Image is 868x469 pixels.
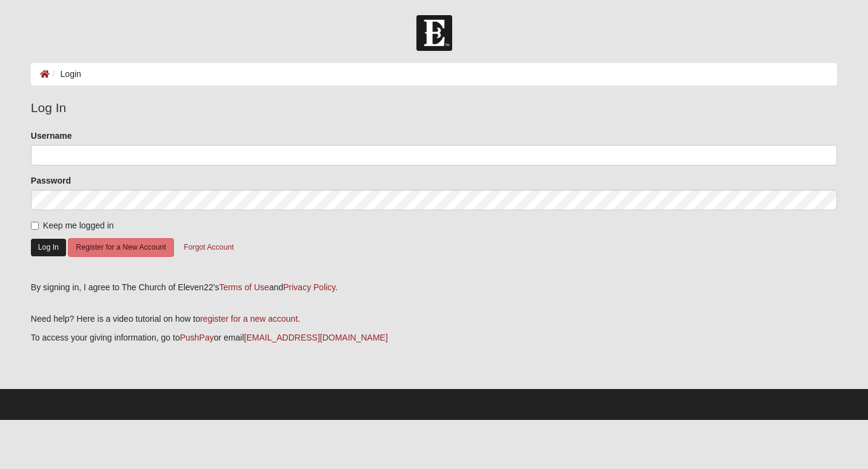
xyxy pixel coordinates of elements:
div: By signing in, I agree to The Church of Eleven22's and . [31,281,837,294]
label: Password [31,175,71,187]
p: To access your giving information, go to or email [31,331,837,344]
span: Keep me logged in [43,221,114,230]
a: [EMAIL_ADDRESS][DOMAIN_NAME] [244,333,388,342]
button: Register for a New Account [68,238,173,257]
button: Forgot Account [176,238,241,257]
a: register for a new account [200,314,298,324]
li: Login [50,68,81,81]
p: Need help? Here is a video tutorial on how to . [31,313,837,325]
a: Privacy Policy [283,282,335,292]
img: Church of Eleven22 Logo [416,15,452,51]
a: Terms of Use [219,282,269,292]
legend: Log In [31,98,837,118]
label: Username [31,130,72,142]
input: Keep me logged in [31,222,39,230]
button: Log In [31,239,66,256]
a: PushPay [180,333,214,342]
